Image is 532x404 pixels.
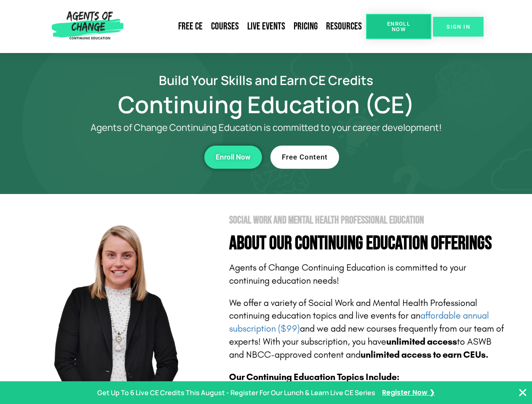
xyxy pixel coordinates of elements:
h4: About Our Continuing Education Offerings [229,234,506,253]
a: Resources [322,17,366,36]
span: Enroll Now [216,154,251,161]
p: Agents of Change Continuing Education is committed to your career development! [60,122,473,133]
a: Register Now ❯ [382,387,435,399]
nav: Menu [127,17,366,36]
button: Close Banner [518,388,528,398]
span: Agents of Change Continuing Education is committed to your continuing education needs! [229,262,466,286]
span: Enroll Now [380,21,418,32]
b: unlimited access to earn CEUs. [361,349,489,360]
a: Live Events [243,17,289,36]
p: Get Up To 6 Live CE Credits This August - Register For Our Lunch & Learn Live CE Series [97,387,375,399]
h2: Build Your Skills and Earn CE Credits [26,74,506,86]
a: Courses [207,17,243,36]
b: Our Continuing Education Topics Include: [229,372,399,383]
p: We offer a variety of Social Work and Mental Health Professional continuing education topics and ... [229,297,506,361]
a: Enroll Now [366,14,431,39]
a: Pricing [289,17,322,36]
h2: Social Work and Mental Health Professional Education [229,215,506,226]
b: unlimited access [386,336,457,347]
span: SIGN IN [446,24,470,29]
a: Free Content [270,146,339,169]
a: SIGN IN [433,17,484,37]
span: Free Content [282,154,328,161]
h1: Continuing Education (CE) [26,95,506,114]
a: Free CE [174,17,207,36]
a: Enroll Now [204,146,262,169]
